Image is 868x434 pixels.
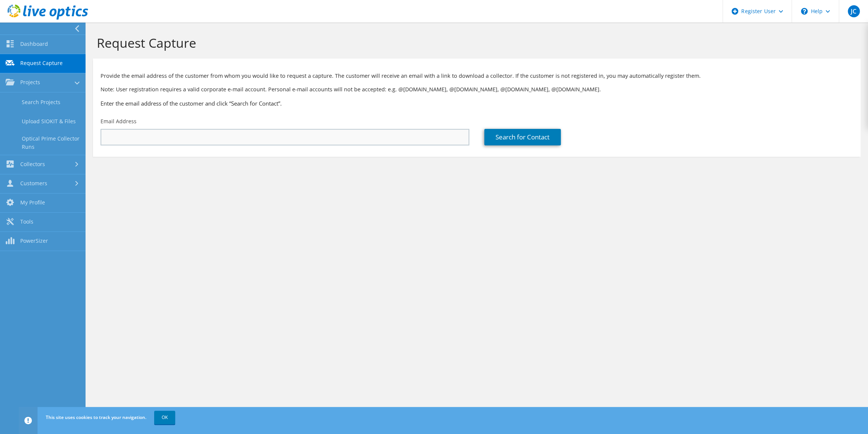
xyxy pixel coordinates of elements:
p: Note: User registration requires a valid corporate e-mail account. Personal e-mail accounts will ... [101,85,853,94]
span: This site uses cookies to track your navigation. [46,414,146,420]
h1: Request Capture [97,35,853,51]
a: Search for Contact [484,129,561,145]
a: OK [154,411,175,424]
p: Provide the email address of the customer from whom you would like to request a capture. The cust... [101,72,853,80]
h3: Enter the email address of the customer and click “Search for Contact”. [101,99,853,107]
label: Email Address [101,118,137,125]
svg: \n [801,8,808,15]
span: JC [848,5,860,17]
